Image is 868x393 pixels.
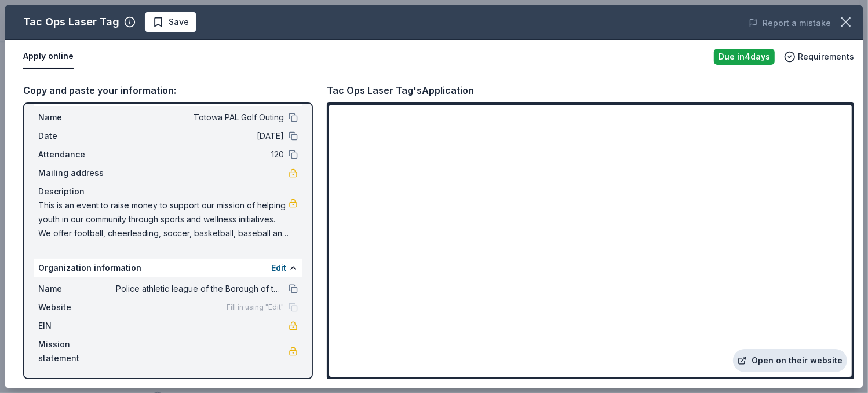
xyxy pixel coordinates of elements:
[38,199,289,240] span: This is an event to raise money to support our mission of helping youth in our community through ...
[145,12,196,32] button: Save
[38,300,116,314] span: Website
[327,83,474,98] div: Tac Ops Laser Tag's Application
[798,50,854,64] span: Requirements
[784,50,854,64] button: Requirements
[38,148,116,161] span: Attendance
[116,129,284,143] span: [DATE]
[116,111,284,124] span: Totowa PAL Golf Outing
[169,15,189,29] span: Save
[116,148,284,161] span: 120
[271,261,286,275] button: Edit
[38,129,116,143] span: Date
[38,319,116,333] span: EIN
[23,45,74,69] button: Apply online
[38,337,116,365] span: Mission statement
[23,83,313,98] div: Copy and paste your information:
[227,303,284,312] span: Fill in using "Edit"
[714,49,775,65] div: Due in 4 days
[733,349,847,372] a: Open on their website
[23,13,119,31] div: Tac Ops Laser Tag
[38,166,116,180] span: Mailing address
[38,282,116,296] span: Name
[116,282,284,296] span: Police athletic league of the Borough of totowa
[38,111,116,124] span: Name
[749,16,831,30] button: Report a mistake
[34,259,302,277] div: Organization information
[38,185,298,199] div: Description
